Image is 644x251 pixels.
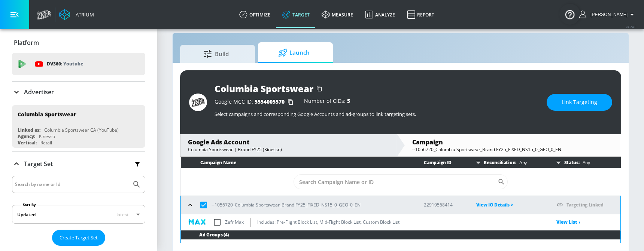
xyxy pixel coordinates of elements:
[44,127,119,133] div: Columbia Sportswear CA (YouTube)
[12,105,145,148] div: Columbia SportswearLinked as:Columbia Sportswear CA (YouTube)Agency:KinessoVertical:Retail
[587,12,628,17] span: login as: lekhraj.bhadava@zefr.com
[556,219,580,225] a: View List ›
[18,140,37,146] div: Vertical:
[24,88,54,96] p: Advertiser
[212,201,361,209] p: --1056720_Columbia Sportswear_Brand FY25_FIXED_NS15_0_GEO_0_EN
[566,202,604,208] a: Targeting Linked
[17,211,36,218] div: Updated
[215,98,297,106] div: Google MCC ID:
[181,230,620,240] th: Ad Groups (4)
[359,1,401,28] a: Analyze
[188,146,389,153] div: Columbia Sportswear | Brand FY25 (Kinesso)
[12,151,145,176] div: Target Set
[63,60,83,68] p: Youtube
[15,180,128,189] input: Search by name or Id
[412,146,613,153] div: --1056720_Columbia Sportswear_Brand FY25_FIXED_NS15_0_GEO_0_EN
[579,10,637,19] button: [PERSON_NAME]
[255,98,285,105] span: 5554005570
[47,60,83,68] p: DV360:
[562,98,597,107] span: Link Targeting
[14,39,39,47] p: Platform
[40,140,52,146] div: Retail
[233,1,276,28] a: optimize
[580,159,590,166] p: Any
[215,111,539,117] p: Select campaigns and corresponding Google Accounts and ad-groups to link targeting sets.
[424,201,464,209] p: 22919568414
[12,82,145,102] div: Advertiser
[73,11,94,18] div: Atrium
[188,45,244,63] span: Build
[18,127,40,133] div: Linked as:
[412,138,613,146] div: Campaign
[24,160,53,168] p: Target Set
[476,201,544,209] p: View IO Details >
[316,1,359,28] a: measure
[12,53,145,75] div: DV360: Youtube
[215,82,313,95] div: Columbia Sportswear
[39,133,55,140] div: Kinesso
[547,94,612,111] button: Link Targeting
[559,4,580,25] button: Open Resource Center
[412,157,464,168] th: Campaign ID
[12,32,145,53] div: Platform
[294,174,508,189] div: Search CID Name or Number
[116,211,129,218] span: latest
[265,44,322,62] span: Launch
[257,218,400,226] p: Includes: Pre-Flight Block List, Mid-Flight Block List, Custom Block List
[52,230,105,246] button: Create Target Set
[18,133,35,140] div: Agency:
[18,111,76,118] div: Columbia Sportswear
[188,138,389,146] div: Google Ads Account
[626,25,637,29] span: v 4.24.0
[60,233,98,242] span: Create Target Set
[553,157,621,168] div: Status:
[59,9,94,20] a: Atrium
[401,1,440,28] a: Report
[180,134,397,156] div: Google Ads AccountColumbia Sportswear | Brand FY25 (Kinesso)
[294,174,498,189] input: Search Campaign Name or ID
[225,218,244,226] p: Zefr Max
[304,98,350,106] div: Number of CIDs:
[516,159,527,166] p: Any
[276,1,316,28] a: Target
[473,157,544,168] div: Reconciliation:
[181,157,412,168] th: Campaign Name
[21,202,37,207] label: Sort By
[347,97,350,104] span: 5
